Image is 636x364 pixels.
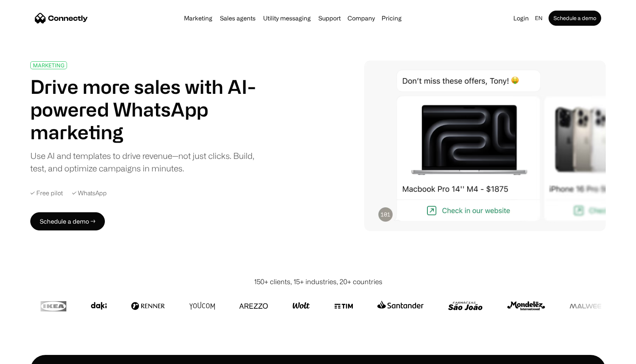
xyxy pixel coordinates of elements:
div: en [535,13,542,23]
a: Pricing [379,15,405,21]
div: MARKETING [33,62,64,68]
a: Schedule a demo [549,11,601,26]
a: Sales agents [217,15,259,21]
div: 150+ clients, 15+ industries, 20+ countries [254,277,382,287]
div: en [532,13,547,23]
div: Company [345,13,377,23]
a: Login [510,13,532,23]
div: Company [348,13,375,23]
a: home [35,12,88,24]
a: Marketing [181,15,215,21]
div: ✓ WhatsApp [72,190,107,197]
a: Support [315,15,344,21]
div: ✓ Free pilot [30,190,63,197]
a: Schedule a demo → [30,212,105,230]
ul: Language list [15,351,45,361]
aside: Language selected: English [8,350,45,361]
h1: Drive more sales with AI-powered WhatsApp marketing [30,75,264,143]
div: Use AI and templates to drive revenue—not just clicks. Build, test, and optimize campaigns in min... [30,149,264,174]
a: Utility messaging [260,15,314,21]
